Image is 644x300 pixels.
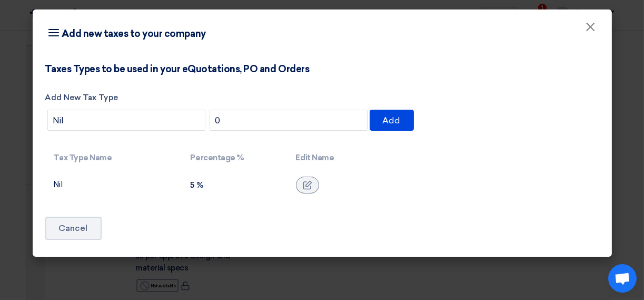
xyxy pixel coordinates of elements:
button: Close [577,17,605,38]
font: Add new taxes to your company [62,28,206,40]
th: Tax Type Name [45,146,182,170]
th: Percentage % [182,146,288,170]
div: 5 % [191,180,279,190]
label: Add New Tax Type [45,92,599,104]
td: Nil [45,170,182,200]
input: Type Percentage... [210,110,368,131]
div: Open chat [608,264,637,293]
span: × [586,19,596,40]
input: Type Name... [47,110,205,131]
button: Add [370,110,414,131]
button: Cancel [45,217,102,240]
th: Edit Name [288,146,599,170]
h4: Taxes Types to be used in your eQuotations, PO and Orders [45,63,310,75]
